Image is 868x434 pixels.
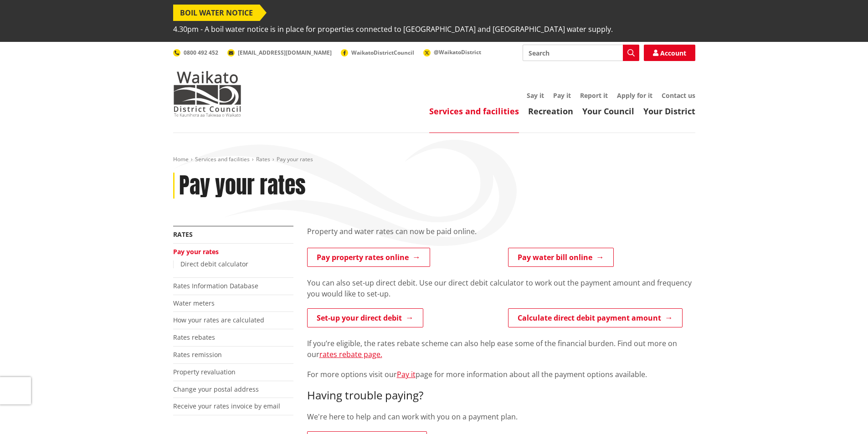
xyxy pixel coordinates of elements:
a: Rates Information Database [173,281,258,290]
a: rates rebate page. [319,349,382,359]
a: Rates rebates [173,333,215,342]
a: Property revaluation [173,368,236,376]
a: Pay water bill online [508,248,614,267]
a: Your Council [582,106,634,117]
a: Rates [173,230,193,239]
a: Pay it [553,91,571,100]
span: 0800 492 452 [184,49,218,56]
a: Pay your rates [173,247,219,256]
p: If you’re eligible, the rates rebate scheme can also help ease some of the financial burden. Find... [307,338,695,360]
p: You can also set-up direct debit. Use our direct debit calculator to work out the payment amount ... [307,277,695,299]
a: Services and facilities [429,106,519,117]
nav: breadcrumb [173,156,695,163]
a: Contact us [662,91,695,100]
p: We're here to help and can work with you on a payment plan. [307,411,695,422]
a: Recreation [528,106,573,117]
input: Search input [523,45,639,61]
a: Direct debit calculator [180,260,248,268]
a: Pay property rates online [307,248,430,267]
a: Account [644,45,695,61]
a: Services and facilities [195,155,250,163]
span: WaikatoDistrictCouncil [351,49,414,56]
a: Apply for it [617,91,652,100]
a: [EMAIL_ADDRESS][DOMAIN_NAME] [227,49,332,56]
a: Water meters [173,299,215,307]
a: Receive your rates invoice by email [173,402,280,410]
span: @WaikatoDistrict [434,48,481,56]
a: Rates remission [173,350,222,359]
h1: Pay your rates [179,173,306,199]
a: Rates [256,155,270,163]
h3: Having trouble paying? [307,389,695,402]
span: [EMAIL_ADDRESS][DOMAIN_NAME] [238,49,332,56]
a: WaikatoDistrictCouncil [341,49,414,56]
a: Home [173,155,189,163]
a: Calculate direct debit payment amount [508,308,683,327]
a: Say it [527,91,544,100]
span: BOIL WATER NOTICE [173,5,260,21]
a: How your rates are calculated [173,316,264,324]
span: 4.30pm - A boil water notice is in place for properties connected to [GEOGRAPHIC_DATA] and [GEOGR... [173,21,613,37]
p: For more options visit our page for more information about all the payment options available. [307,369,695,380]
a: Change your postal address [173,385,259,393]
a: @WaikatoDistrict [423,48,481,56]
a: 0800 492 452 [173,49,218,56]
img: Waikato District Council - Te Kaunihera aa Takiwaa o Waikato [173,71,241,117]
div: Property and water rates can now be paid online. [307,226,695,248]
a: Report it [580,91,608,100]
a: Pay it [397,369,416,379]
a: Your District [643,106,695,117]
a: Set-up your direct debit [307,308,423,327]
span: Pay your rates [277,155,313,163]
